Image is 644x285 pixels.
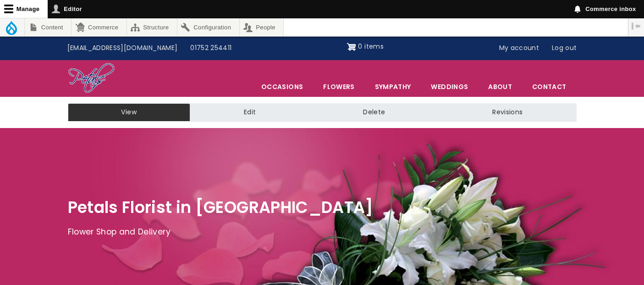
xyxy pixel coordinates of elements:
a: Configuration [177,18,239,36]
img: Home [68,62,115,95]
p: Flower Shop and Delivery [68,225,577,239]
a: Shopping cart 0 items [347,39,384,54]
a: Edit [190,103,309,122]
a: Structure [127,18,177,36]
a: Content [25,18,71,36]
a: Log out [545,39,583,57]
a: [EMAIL_ADDRESS][DOMAIN_NAME] [61,39,184,57]
a: People [240,18,284,36]
button: Vertical orientation [628,18,644,34]
a: Commerce [72,18,126,36]
span: Petals Florist in [GEOGRAPHIC_DATA] [68,196,374,218]
a: 01752 254411 [184,39,238,57]
a: View [68,103,190,122]
span: Weddings [421,77,478,96]
a: About [479,77,522,96]
a: My account [493,39,546,57]
nav: Tabs [61,103,583,122]
span: Occasions [252,77,313,96]
span: 0 items [358,42,383,51]
a: Contact [523,77,576,96]
a: Flowers [314,77,364,96]
a: Revisions [439,103,576,122]
img: Shopping cart [347,39,356,54]
a: Delete [309,103,439,122]
a: Sympathy [365,77,421,96]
